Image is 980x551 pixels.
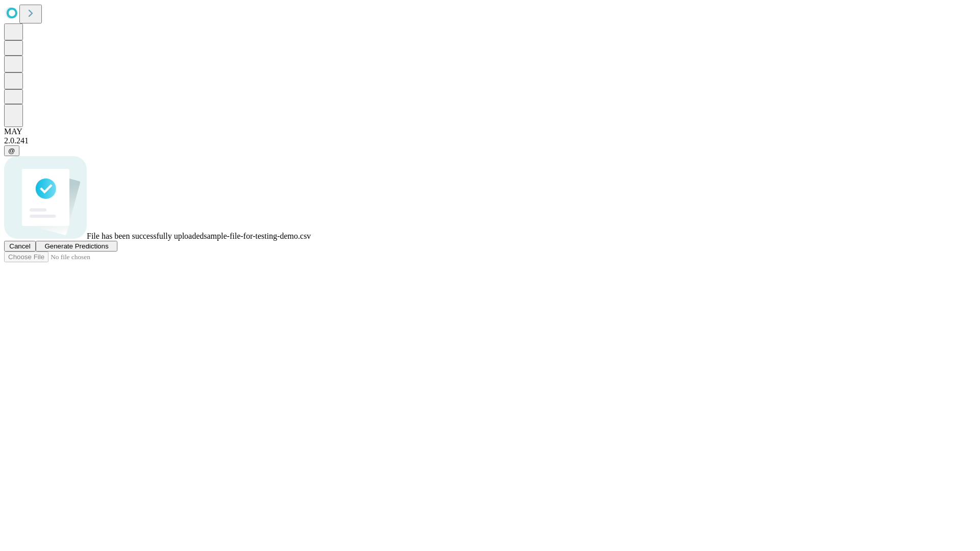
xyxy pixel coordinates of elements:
button: Generate Predictions [36,241,117,252]
span: Cancel [9,242,31,250]
div: 2.0.241 [4,136,976,145]
span: Generate Predictions [44,242,108,250]
span: sample-file-for-testing-demo.csv [204,232,311,240]
button: Cancel [4,241,36,252]
button: @ [4,145,19,156]
span: File has been successfully uploaded [87,232,204,240]
div: MAY [4,127,976,136]
span: @ [8,147,15,155]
